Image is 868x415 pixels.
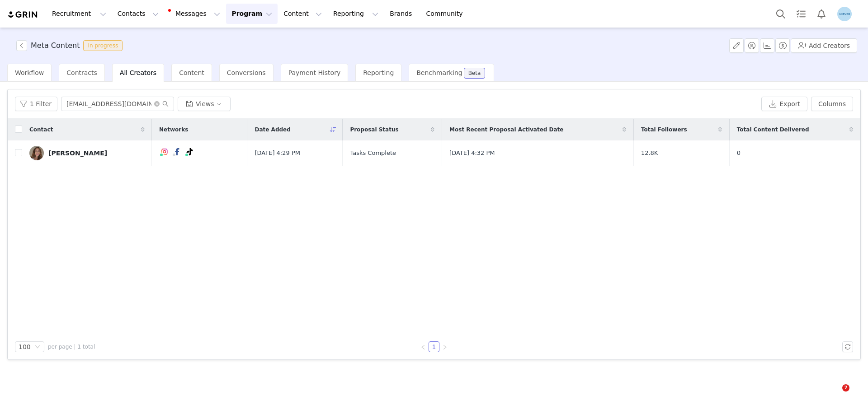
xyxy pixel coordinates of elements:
[165,4,226,24] button: Messages
[811,4,831,24] button: Notifications
[350,149,396,158] span: Tasks Complete
[449,149,495,158] span: [DATE] 4:32 PM
[29,146,44,160] img: a4a115b5-b1ab-4713-9939-2d1b2333ac1e.jpg
[416,69,462,76] span: Benchmarking
[811,97,853,111] button: Columns
[19,342,31,352] div: 100
[468,70,481,76] div: Beta
[350,126,398,134] span: Proposal Status
[421,4,472,24] a: Community
[29,126,53,134] span: Contact
[112,4,164,24] button: Contacts
[288,69,341,76] span: Payment History
[837,7,852,21] img: 6480d7a5-50c8-4045-ac5d-22a5aead743a.png
[737,149,741,158] span: 0
[29,146,145,160] a: [PERSON_NAME]
[384,4,420,24] a: Brands
[439,341,450,352] li: Next Page
[737,126,809,134] span: Total Content Delivered
[227,69,266,76] span: Conversions
[159,126,188,134] span: Networks
[442,345,448,350] i: icon: right
[791,38,857,53] button: Add Creators
[791,4,811,24] a: Tasks
[449,126,563,134] span: Most Recent Proposal Activated Date
[178,97,231,111] button: Views
[48,149,107,157] div: [PERSON_NAME]
[328,4,384,24] button: Reporting
[35,344,40,350] i: icon: down
[226,4,278,24] button: Program
[278,4,327,24] button: Content
[771,4,791,24] button: Search
[66,69,97,76] span: Contracts
[83,40,123,51] span: In progress
[61,97,174,111] input: Search...
[429,342,439,352] a: 1
[418,341,429,352] li: Previous Page
[47,4,112,24] button: Recruitment
[641,126,687,134] span: Total Followers
[31,40,80,51] h3: Meta Content
[154,101,160,107] i: icon: close-circle
[48,343,95,351] span: per page | 1 total
[255,126,290,134] span: Date Added
[363,69,394,76] span: Reporting
[420,345,426,350] i: icon: left
[16,40,126,51] span: [object Object]
[15,97,57,111] button: 1 Filter
[120,69,156,76] span: All Creators
[15,69,44,76] span: Workflow
[641,149,658,158] span: 12.8K
[842,384,849,392] span: 7
[832,7,861,21] button: Profile
[7,10,39,19] img: grin logo
[179,69,204,76] span: Content
[429,341,439,352] li: 1
[162,101,169,107] i: icon: search
[761,97,807,111] button: Export
[255,149,300,158] span: [DATE] 4:29 PM
[161,148,168,155] img: instagram.svg
[824,384,845,406] iframe: Intercom live chat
